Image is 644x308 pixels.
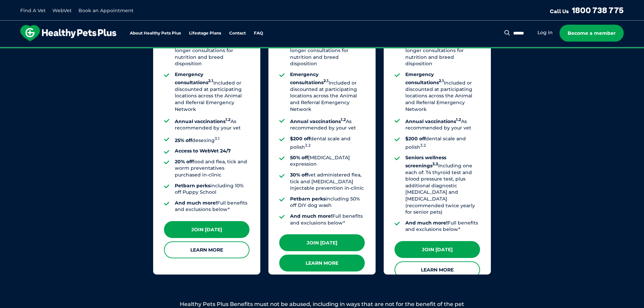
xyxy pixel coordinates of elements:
sup: 2.1 [439,79,444,84]
li: Including one each of: T4 thyroid test and blood pressure test, plus additional diagnostic [MEDIC... [405,155,480,216]
sup: 3.2 [305,143,311,148]
a: Contact [229,31,246,35]
li: As recommended by your vet [290,117,365,132]
span: Proactive, preventative wellness program designed to keep your pet healthier and happier for longer [196,47,448,53]
a: Join [DATE] [164,221,249,238]
sup: 3.2 [420,143,426,148]
a: Learn More [395,261,480,278]
li: Included or discounted at participating locations across the Animal and Referral Emergency Network [175,71,249,113]
a: Join [DATE] [279,234,365,251]
strong: Emergency consultations [175,71,213,86]
span: Call Us [550,8,569,15]
strong: Access to WebVet 24/7 [175,148,231,154]
li: As recommended by your vet [175,117,249,132]
strong: And much more! [405,220,448,226]
a: Call Us1800 738 775 [550,5,624,15]
a: FAQ [254,31,263,35]
button: Search [503,29,511,36]
strong: Annual vaccinations [290,118,346,124]
li: As recommended by your vet [405,117,480,132]
a: Lifestage Plans [189,31,221,35]
a: Book an Appointment [78,7,134,14]
a: WebVet [52,7,72,14]
sup: 2.1 [208,79,213,84]
strong: $200 off [405,136,426,142]
li: vet administered flea, tick and [MEDICAL_DATA] injectable prevention in-clinic [290,172,365,192]
sup: 2.1 [324,79,329,84]
a: Become a member [559,25,624,42]
li: dental scale and polish [290,136,365,150]
li: including 50% off DIY dog wash [290,196,365,209]
strong: Seniors wellness screenings [405,155,446,169]
strong: Petbarn perks [175,183,210,189]
strong: Annual vaccinations [405,118,461,124]
li: Including longer consultations for nutrition and breed disposition [290,32,365,67]
strong: 20% off [175,159,193,165]
sup: 1.2 [225,117,231,122]
strong: $200 off [290,136,310,142]
li: Full benefits and exclusions below* [405,220,480,233]
li: Included or discounted at participating locations across the Animal and Referral Emergency Network [290,71,365,113]
strong: And much more! [290,213,332,219]
li: Full benefits and exclusions below* [175,200,249,213]
strong: 50% off [290,155,308,161]
li: including 10% off Puppy School [175,183,249,196]
a: Log in [538,29,553,36]
li: food and flea, tick and worm preventatives purchased in-clinic [175,159,249,179]
li: Including longer consultations for nutrition and breed disposition [175,32,249,67]
li: dental scale and polish [405,136,480,150]
li: Full benefits and exclusions below* [290,213,365,226]
strong: 25% off [175,137,192,143]
li: Included or discounted at participating locations across the Animal and Referral Emergency Network [405,71,480,113]
a: Learn More [164,241,249,258]
strong: Emergency consultations [405,71,444,86]
sup: 3.3 [432,162,438,166]
li: [MEDICAL_DATA] expression [290,155,365,168]
strong: Emergency consultations [290,71,329,86]
strong: Annual vaccinations [175,118,231,124]
sup: 1.2 [341,117,346,122]
sup: 3.1 [215,136,219,141]
sup: 1.2 [456,117,461,122]
strong: 30% off [290,172,308,178]
strong: Petbarn perks [290,196,326,202]
a: Join [DATE] [395,241,480,258]
strong: And much more! [175,200,217,206]
li: desexing [175,136,249,144]
li: Including longer consultations for nutrition and breed disposition [405,32,480,67]
a: Learn More [279,255,365,271]
a: Find A Vet [20,7,46,14]
a: About Healthy Pets Plus [130,31,181,35]
img: hpp-logo [20,25,116,41]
